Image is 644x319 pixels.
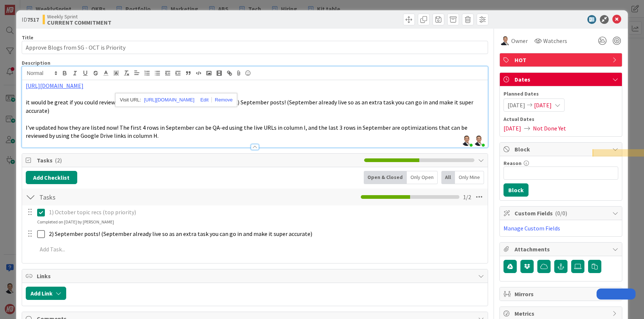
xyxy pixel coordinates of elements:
[37,156,360,165] span: Tasks
[504,115,618,123] span: Actual Dates
[534,101,552,110] span: [DATE]
[555,209,567,217] span: ( 0/0 )
[37,219,114,225] div: Completed on [DATE] by [PERSON_NAME]
[22,15,39,24] span: ID
[504,160,522,166] label: Reason
[533,124,566,133] span: Not Done Yet
[27,16,39,23] b: 7517
[26,82,83,89] a: [URL][DOMAIN_NAME]
[543,36,567,45] span: Watchers
[455,171,484,184] div: Only Mine
[515,55,609,64] span: HOT
[504,124,521,133] span: [DATE]
[515,145,609,154] span: Block
[463,193,471,201] span: 1 / 2
[504,225,560,232] a: Manage Custom Fields
[364,171,407,184] div: Open & Closed
[462,136,472,146] img: UCWZD98YtWJuY0ewth2JkLzM7ZIabXpM.png
[37,272,474,280] span: Links
[47,19,111,25] b: CURRENT COMMITMENT
[515,290,609,298] span: Mirrors
[407,171,438,184] div: Only Open
[47,14,111,19] span: Weekly Sprint
[26,171,77,184] button: Add Checklist
[22,34,33,41] label: Title
[49,208,136,216] span: 1) October topic recs (top priority)
[26,124,469,140] span: I've updated how they are listed now! The first 4 rows in September can be QA-ed using the live U...
[515,75,609,84] span: Dates
[26,287,66,300] button: Add Link
[37,190,202,204] input: Add Checklist...
[55,157,62,164] span: ( 2 )
[22,41,488,54] input: type card name here...
[441,171,455,184] div: All
[504,90,618,98] span: Planned Dates
[515,245,609,254] span: Attachments
[511,36,528,45] span: Owner
[515,209,609,218] span: Custom Fields
[504,183,529,197] button: Block
[26,98,474,114] span: it would be great if you could review the 1) October topic recs (top priority) and the 2) Septemb...
[501,36,510,45] img: SL
[474,136,484,146] img: UCWZD98YtWJuY0ewth2JkLzM7ZIabXpM.png
[49,230,312,237] span: 2) September posts! (September already live so as an extra task you can go in and make it super a...
[22,60,50,66] span: Description
[515,309,609,318] span: Metrics
[508,101,525,110] span: [DATE]
[144,95,194,105] a: [URL][DOMAIN_NAME]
